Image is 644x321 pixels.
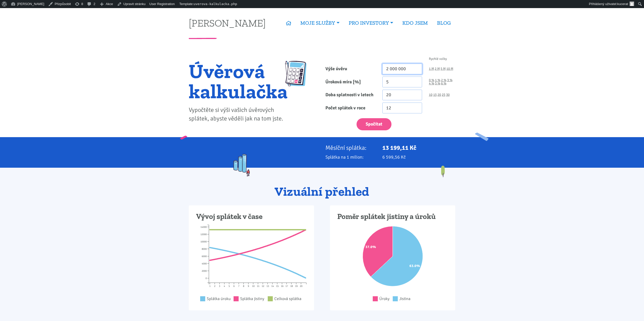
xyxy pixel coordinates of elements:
tspan: 0 [205,277,207,280]
a: [PERSON_NAME] [189,18,266,28]
tspan: 18 [290,285,293,288]
label: Doba splatnosti v letech [322,90,379,101]
tspan: 7 [238,285,239,288]
tspan: 8 [243,285,244,288]
tspan: 2 [214,285,215,288]
a: 2 M [435,67,440,70]
p: Měsíční splátka: [325,144,376,151]
tspan: 1 [209,285,211,288]
a: 20 [438,93,441,96]
a: 10 [429,93,432,96]
a: 5 M [441,67,446,70]
button: Spočítat [357,118,391,131]
tspan: 11 [257,285,259,288]
tspan: 6 [233,285,235,288]
a: 3 % [447,79,452,82]
tspan: 6000 [202,255,207,258]
a: PRO INVESTORY [344,17,398,29]
a: 0 % [429,79,434,82]
p: Vypočtěte si výši vašich úvěrových splátek, abyste věděli jak na tom jste. [189,106,288,123]
tspan: 17 [285,285,288,288]
a: 30 [446,93,450,96]
a: BLOG [432,17,455,29]
tspan: 14 [271,285,274,288]
a: 6 % [441,82,446,85]
tspan: 15 [276,285,279,288]
a: KDO JSEM [398,17,432,29]
a: 1 % [435,79,440,82]
span: uverova-kalkulacka.php [194,2,237,6]
tspan: 2000 [202,269,207,273]
a: 10 M [446,67,453,70]
tspan: 5 [228,285,230,288]
tspan: 14000 [200,226,207,229]
label: Výše úvěru [322,64,379,75]
tspan: 4 [224,285,225,288]
tspan: 3 [219,285,220,288]
tspan: 9 [248,285,249,288]
a: 2 % [441,79,446,82]
tspan: 8000 [202,248,207,251]
a: 15 [433,93,437,96]
p: Splátka na 1 milion: [325,154,376,161]
tspan: 16 [281,285,283,288]
tspan: 19 [295,285,298,288]
tspan: 4000 [202,262,207,265]
a: 4 % [429,82,434,85]
a: 5 % [435,82,440,85]
a: 25 [442,93,445,96]
h2: Vizuální přehled [189,185,455,199]
span: kucerat [617,2,628,6]
tspan: 12 [262,285,264,288]
h1: Úvěrová kalkulačka [189,61,288,101]
a: 1 M [429,67,434,70]
tspan: 10000 [200,240,207,243]
h3: Poměr splátek jistiny a úroků [337,212,448,221]
label: Úroková míra [%] [322,77,379,87]
p: 13 199,11 Kč [382,144,455,151]
tspan: 13 [266,285,269,288]
a: MOJE SLUŽBY [296,17,344,29]
span: Rychlé volby [429,57,447,61]
p: 6 599,56 Kč [382,154,455,161]
tspan: 12000 [200,233,207,236]
h3: Vývoj splátek v čase [196,212,307,221]
tspan: 20 [300,285,302,288]
label: Počet splátek v roce [322,103,379,113]
tspan: 10 [252,285,255,288]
